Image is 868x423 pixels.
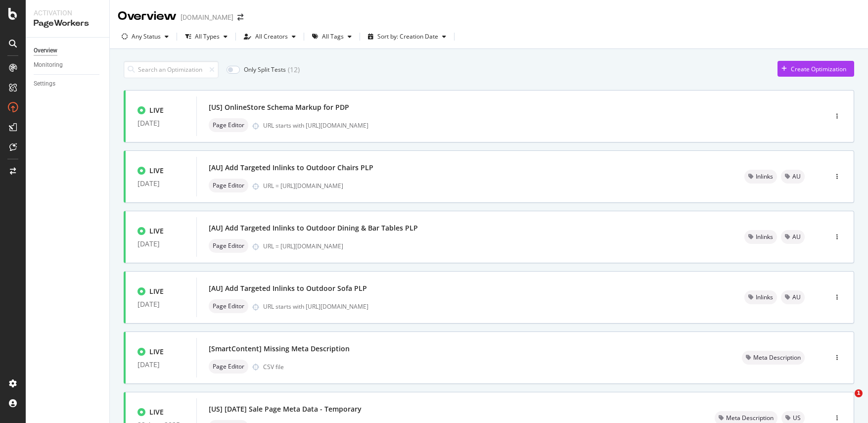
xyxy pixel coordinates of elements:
[181,29,231,45] button: All Types
[213,364,244,370] span: Page Editor
[118,29,173,45] button: Any Status
[209,404,362,414] div: [US] [DATE] Sale Page Meta Data - Temporary
[244,65,286,74] div: Only Split Tests
[744,230,777,244] div: neutral label
[240,29,300,45] button: All Creators
[149,105,164,115] div: LIVE
[791,65,846,73] div: Create Optimization
[209,360,248,374] div: neutral label
[209,299,248,313] div: neutral label
[149,166,164,176] div: LIVE
[209,118,248,132] div: neutral label
[792,174,801,180] span: AU
[149,286,164,296] div: LIVE
[756,294,773,300] span: Inlinks
[34,46,102,56] a: Overview
[742,351,805,365] div: neutral label
[777,61,854,77] button: Create Optimization
[137,119,184,127] div: [DATE]
[149,226,164,236] div: LIVE
[756,174,773,180] span: Inlinks
[756,234,773,240] span: Inlinks
[781,170,805,184] div: neutral label
[377,34,438,40] div: Sort by: Creation Date
[744,290,777,304] div: neutral label
[34,8,101,18] div: Activation
[255,34,288,40] div: All Creators
[213,183,244,188] span: Page Editor
[34,79,102,89] a: Settings
[213,303,244,309] span: Page Editor
[834,389,858,413] iframe: Intercom live chat
[213,122,244,128] span: Page Editor
[181,12,233,22] div: [DOMAIN_NAME]
[137,361,184,369] div: [DATE]
[149,407,164,417] div: LIVE
[209,344,350,354] div: [SmartContent] Missing Meta Description
[149,347,164,357] div: LIVE
[263,302,721,311] div: URL starts with [URL][DOMAIN_NAME]
[209,223,418,233] div: [AU] Add Targeted Inlinks to Outdoor Dining & Bar Tables PLP
[263,182,721,190] div: URL = [URL][DOMAIN_NAME]
[364,29,450,45] button: Sort by: Creation Date
[753,355,801,361] span: Meta Description
[781,290,805,304] div: neutral label
[726,415,774,421] span: Meta Description
[34,18,101,29] div: PageWorkers
[34,60,63,70] div: Monitoring
[322,34,344,40] div: All Tags
[263,363,284,371] div: CSV file
[209,102,349,112] div: [US] OnlineStore Schema Markup for PDP
[34,46,57,56] div: Overview
[137,180,184,188] div: [DATE]
[308,29,356,45] button: All Tags
[34,60,102,70] a: Monitoring
[213,243,244,249] span: Page Editor
[209,179,248,192] div: neutral label
[132,34,161,40] div: Any Status
[137,240,184,248] div: [DATE]
[195,34,220,40] div: All Types
[855,389,863,397] span: 1
[288,65,300,75] div: ( 12 )
[209,239,248,253] div: neutral label
[744,170,777,184] div: neutral label
[792,294,801,300] span: AU
[34,79,55,89] div: Settings
[263,121,785,130] div: URL starts with [URL][DOMAIN_NAME]
[237,14,243,21] div: arrow-right-arrow-left
[263,242,721,250] div: URL = [URL][DOMAIN_NAME]
[118,8,177,25] div: Overview
[209,163,373,173] div: [AU] Add Targeted Inlinks to Outdoor Chairs PLP
[781,230,805,244] div: neutral label
[124,61,219,78] input: Search an Optimization
[137,300,184,308] div: [DATE]
[793,415,801,421] span: US
[792,234,801,240] span: AU
[209,283,367,293] div: [AU] Add Targeted Inlinks to Outdoor Sofa PLP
